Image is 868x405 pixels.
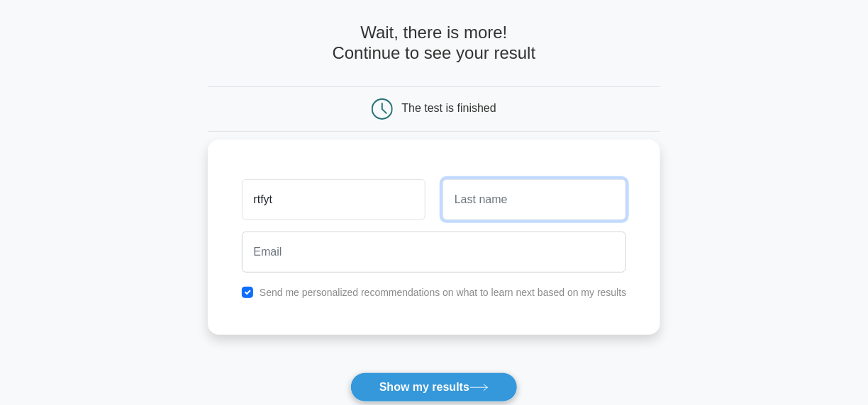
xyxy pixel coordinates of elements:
h4: Wait, there is more! Continue to see your result [208,23,661,64]
button: Show my results [350,372,518,402]
div: The test is finished [402,102,496,114]
input: Email [242,232,627,273]
input: Last name [443,179,626,220]
label: Send me personalized recommendations on what to learn next based on my results [260,287,627,298]
input: First name [242,179,425,220]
